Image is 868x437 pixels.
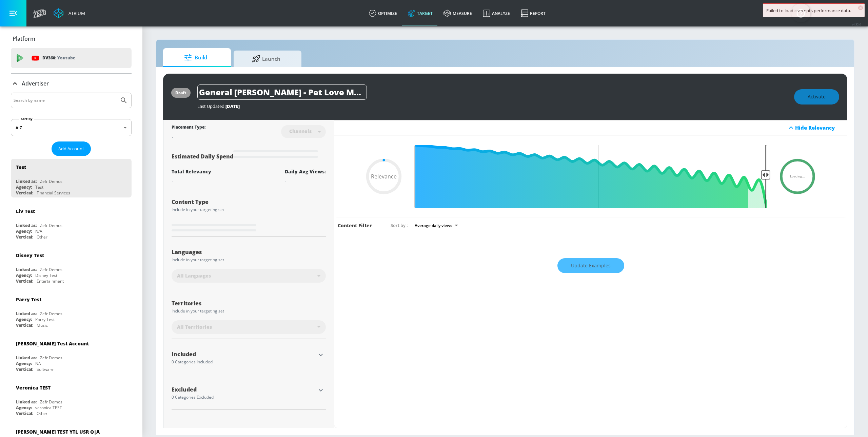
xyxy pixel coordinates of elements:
[338,222,372,229] h6: Content Filter
[37,278,64,284] div: Entertainment
[16,340,89,347] div: [PERSON_NAME] Test Account
[11,291,132,330] div: Parry TestLinked as:Zefr DemosAgency:Parry TestVertical:Music
[16,317,32,322] div: Agency:
[438,1,477,25] a: measure
[16,190,33,196] div: Vertical:
[16,178,37,184] div: Linked as:
[172,153,233,160] span: Estimated Daily Spend
[16,296,41,303] div: Parry Test
[16,322,33,328] div: Vertical:
[11,379,132,418] div: Veronica TESTLinked as:Zefr DemosAgency:veronica TESTVertical:Other
[175,90,186,96] div: draft
[11,203,132,242] div: Liv TestLinked as:Zefr DemosAgency:N/AVertical:Other
[40,311,62,317] div: Zefr Demos
[57,54,75,61] p: Youtube
[16,164,26,170] div: Test
[35,184,43,190] div: Test
[11,159,132,197] div: TestLinked as:Zefr DemosAgency:TestVertical:Financial Services
[40,399,62,405] div: Zefr Demos
[225,103,240,109] span: [DATE]
[16,228,32,234] div: Agency:
[16,278,33,284] div: Vertical:
[13,35,35,42] p: Platform
[35,405,62,411] div: veronica TEST
[411,221,460,230] div: Average daily views
[16,272,32,278] div: Agency:
[11,335,132,374] div: [PERSON_NAME] Test AccountLinked as:Zefr DemosAgency:NAVertical:Software
[16,429,100,435] div: [PERSON_NAME] TEST YTL USR Q|A
[172,301,326,306] div: Territories
[16,267,37,272] div: Linked as:
[858,5,863,10] span: ×
[172,320,326,334] div: All Territories
[172,145,326,160] div: Estimated Daily Spend
[11,247,132,286] div: Disney TestLinked as:Zefr DemosAgency:Disney TestVertical:Entertainment
[16,355,37,361] div: Linked as:
[37,366,54,372] div: Software
[371,174,397,179] span: Relevance
[172,351,316,357] div: Included
[35,317,55,322] div: Parry Test
[172,360,316,364] div: 0 Categories Included
[285,168,326,175] div: Daily Avg Views:
[177,324,212,330] span: All Territories
[35,361,41,366] div: NA
[177,272,211,279] span: All Languages
[40,355,62,361] div: Zefr Demos
[172,269,326,283] div: All Languages
[35,228,42,234] div: N/A
[16,405,32,411] div: Agency:
[16,184,32,190] div: Agency:
[40,178,62,184] div: Zefr Demos
[16,384,51,391] div: Veronica TEST
[37,190,70,196] div: Financial Services
[363,1,402,25] a: optimize
[16,208,35,214] div: Liv Test
[197,103,787,109] div: Last Updated:
[16,223,37,228] div: Linked as:
[286,128,315,134] div: Channels
[172,309,326,313] div: Include in your targeting set
[240,51,292,67] span: Launch
[37,411,47,416] div: Other
[11,119,132,136] div: A-Z
[334,120,847,135] div: Hide Relevancy
[172,208,326,212] div: Include in your targeting set
[172,387,316,392] div: Excluded
[515,1,551,25] a: Report
[16,234,33,240] div: Vertical:
[170,50,221,66] span: Build
[766,7,861,14] div: Failed to load concepts performance data.
[40,267,62,272] div: Zefr Demos
[172,124,205,131] div: Placement Type:
[172,168,211,175] div: Total Relevancy
[16,411,33,416] div: Vertical:
[172,395,316,399] div: 0 Categories Excluded
[16,366,33,372] div: Vertical:
[790,175,805,178] span: Loading...
[16,311,37,317] div: Linked as:
[16,252,44,259] div: Disney Test
[402,1,438,25] a: Target
[852,22,861,26] span: v 4.32.0
[791,3,810,22] button: Open Resource Center
[11,48,132,68] div: DV360: Youtube
[35,272,57,278] div: Disney Test
[52,141,91,156] button: Add Account
[172,249,326,255] div: Languages
[54,8,85,18] a: Atrium
[11,74,132,93] div: Advertiser
[172,258,326,262] div: Include in your targeting set
[58,145,84,153] span: Add Account
[66,10,85,16] div: Atrium
[19,117,34,121] label: Sort By
[477,1,515,25] a: Analyze
[11,29,132,48] div: Platform
[411,145,770,208] input: Final Threshold
[37,322,48,328] div: Music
